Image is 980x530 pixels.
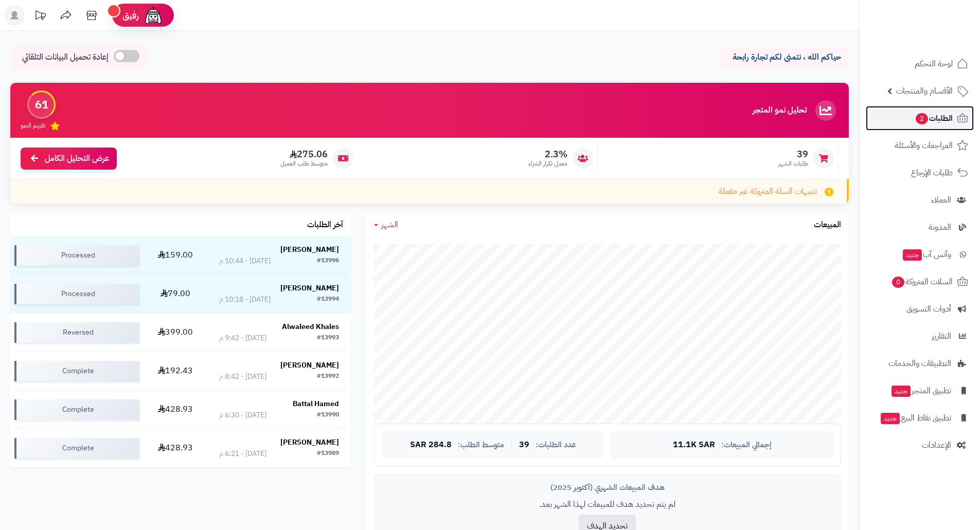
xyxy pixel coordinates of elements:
div: Complete [14,361,139,381]
div: #13993 [317,333,339,343]
div: هدف المبيعات الشهري (أكتوبر 2025) [382,482,833,493]
span: طلبات الشهر [778,159,808,168]
p: لم يتم تحديد هدف للمبيعات لهذا الشهر بعد. [382,499,833,510]
a: الطلبات2 [866,106,974,131]
a: التقارير [866,324,974,349]
span: وآتس آب [902,247,951,262]
a: الإعدادات [866,433,974,458]
span: عرض التحليل الكامل [45,153,109,165]
span: الطلبات [915,111,953,125]
img: ai-face.png [143,5,164,26]
div: Processed [14,284,139,304]
span: تطبيق المتجر [890,383,951,398]
td: 428.93 [144,391,207,429]
span: عدد الطلبات: [536,441,576,449]
span: تقييم النمو [21,121,45,130]
a: العملاء [866,188,974,212]
span: متوسط الطلب: [458,441,504,449]
span: معدل تكرار الشراء [528,159,567,168]
h3: تحليل نمو المتجر [753,106,807,115]
span: 11.1K SAR [673,441,715,450]
span: 284.8 SAR [410,441,452,450]
span: 39 [778,149,808,160]
span: السلات المتروكة [891,275,953,289]
span: إعادة تحميل البيانات التلقائي [22,51,109,63]
h3: آخر الطلبات [307,221,343,230]
a: أدوات التسويق [866,297,974,321]
a: لوحة التحكم [866,51,974,76]
a: الشهر [374,219,398,231]
a: تحديثات المنصة [27,5,53,28]
strong: [PERSON_NAME] [280,244,339,255]
strong: Alwaleed Khales [282,321,339,332]
span: الأقسام والمنتجات [896,84,953,98]
a: تطبيق المتجرجديد [866,378,974,403]
p: حياكم الله ، نتمنى لكم تجارة رابحة [728,51,841,63]
span: 0 [892,277,904,288]
div: [DATE] - 8:42 م [219,372,266,382]
span: 275.06 [280,149,328,160]
span: 2 [916,113,928,124]
span: جديد [903,249,922,261]
span: إجمالي المبيعات: [721,441,772,449]
span: العملاء [931,193,951,207]
div: Reversed [14,322,139,343]
span: التطبيقات والخدمات [888,356,951,371]
span: تنبيهات السلة المتروكة غير مفعلة [719,186,817,197]
span: 2.3% [528,149,567,160]
div: Complete [14,438,139,459]
img: logo-2.png [910,25,970,47]
div: Processed [14,245,139,266]
span: | [510,441,513,449]
span: المدونة [929,220,951,234]
span: رفيق [122,9,139,22]
span: 39 [519,441,529,450]
div: [DATE] - 6:21 م [219,449,266,459]
span: جديد [892,386,911,397]
td: 428.93 [144,429,207,467]
a: وآتس آبجديد [866,242,974,267]
strong: [PERSON_NAME] [280,360,339,371]
div: #13994 [317,295,339,305]
a: التطبيقات والخدمات [866,351,974,376]
strong: [PERSON_NAME] [280,283,339,294]
span: جديد [881,413,900,424]
div: #13989 [317,449,339,459]
div: [DATE] - 6:30 م [219,410,266,421]
td: 159.00 [144,236,207,275]
div: [DATE] - 10:18 م [219,295,271,305]
span: لوحة التحكم [915,57,953,71]
span: المراجعات والأسئلة [895,138,953,153]
strong: [PERSON_NAME] [280,437,339,448]
span: تطبيق نقاط البيع [880,411,951,425]
div: [DATE] - 9:42 م [219,333,266,343]
a: المدونة [866,215,974,240]
a: طلبات الإرجاع [866,160,974,185]
a: المراجعات والأسئلة [866,133,974,158]
a: السلات المتروكة0 [866,269,974,294]
span: الشهر [381,218,398,231]
span: التقارير [932,329,951,343]
td: 79.00 [144,275,207,313]
div: [DATE] - 10:44 م [219,256,271,266]
div: #13992 [317,372,339,382]
h3: المبيعات [814,221,841,230]
div: #13990 [317,410,339,421]
span: الإعدادات [922,438,951,452]
span: طلبات الإرجاع [911,166,953,180]
div: Complete [14,399,139,420]
a: عرض التحليل الكامل [21,148,117,170]
td: 399.00 [144,314,207,352]
div: #13996 [317,256,339,266]
a: تطبيق نقاط البيعجديد [866,406,974,430]
span: متوسط طلب العميل [280,159,328,168]
span: أدوات التسويق [906,302,951,316]
td: 192.43 [144,352,207,390]
strong: Battal Hamed [293,398,339,409]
